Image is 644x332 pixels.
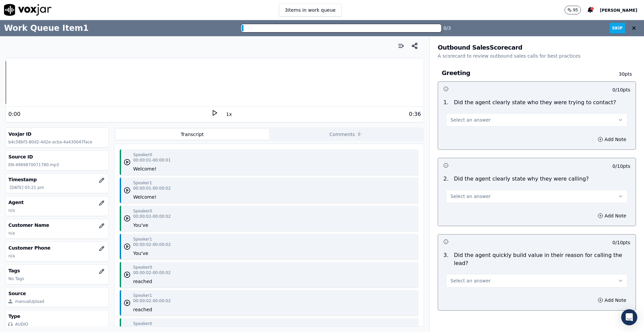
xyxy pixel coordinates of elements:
h3: Tags [8,267,106,274]
p: 0 / 10 pts [612,163,630,170]
span: 0 [356,131,362,137]
div: 0:00 [8,110,20,118]
button: Skip [609,23,625,34]
p: 00:00:01 - 00:00:02 [133,186,171,191]
h3: Customer Phone [8,245,106,251]
h3: Type [8,313,106,320]
p: Speaker 0 [133,208,152,214]
p: 00:00:02 - 00:00:02 [133,270,171,275]
p: 0 / 10 pts [612,86,630,93]
button: Welcome! [133,194,157,200]
button: reached [133,306,152,313]
button: You've [133,250,148,257]
div: AUDIO [15,322,28,327]
h3: Source ID [8,153,106,160]
p: Speaker 1 [133,293,152,298]
p: b4c58bf3-80d2-4d2e-acba-4a430047face [8,139,106,145]
h3: Voxjar ID [8,131,106,137]
div: 0:36 [409,110,421,118]
p: EN-4969870071780.mp3 [8,162,106,168]
p: [DATE] 03:21 pm [10,185,106,190]
div: 0 / 3 [443,25,451,31]
p: 00:00:02 - 00:00:02 [133,298,171,304]
div: Open Intercom Messenger [621,309,637,325]
span: Select an answer [450,277,491,284]
p: 0 / 10 pts [612,239,630,246]
h1: Work Queue Item 1 [4,23,89,34]
button: reached [133,278,152,285]
p: 00:00:01 - 00:00:01 [133,157,171,163]
span: Select an answer [450,117,491,123]
button: 3items in work queue [279,4,341,16]
p: n/a [8,208,106,213]
span: [PERSON_NAME] [600,8,637,13]
button: Add Note [594,135,630,144]
p: Speaker 0 [133,265,152,270]
p: Speaker 1 [133,180,152,186]
button: 1x [225,110,233,119]
button: [PERSON_NAME] [600,6,644,14]
h3: Greeting [442,69,600,77]
p: Speaker 0 [133,152,152,157]
h3: Outbound Sales Scorecard [438,45,522,51]
p: 1 . [441,98,451,107]
button: Transcript [115,129,269,140]
p: Speaker 1 [133,237,152,242]
p: n/a [8,253,106,259]
button: 95 [565,6,581,14]
button: Welcome! [133,165,157,172]
p: No Tags [8,276,106,281]
button: 95 [565,6,588,14]
h3: Agent [8,199,106,206]
p: 30 pts [600,71,632,77]
p: 00:00:02 - 00:00:02 [133,214,171,219]
p: 3 . [441,251,451,267]
button: Add Note [594,211,630,220]
h3: Customer Name [8,222,106,228]
p: n/a [8,230,106,236]
p: 2 . [441,175,451,183]
button: You've [133,222,148,228]
button: Add Note [594,295,630,305]
button: Comments [269,129,423,140]
p: 95 [573,7,578,13]
p: 00:00:02 - 00:00:02 [133,242,171,247]
h3: Timestamp [8,176,106,183]
p: Did the agent clearly state who they were trying to contact? [454,98,616,107]
p: Did the agent quickly build value in their reason for calling the lead? [454,251,630,267]
h3: Source [8,290,106,297]
p: Speaker 0 [133,321,152,326]
p: Did the agent clearly state why they were calling? [454,175,589,183]
div: manualUpload [15,299,44,304]
img: voxjar logo [4,4,52,16]
span: Select an answer [450,193,491,200]
p: A scorecard to review outbound sales calls for best practices [438,53,636,59]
